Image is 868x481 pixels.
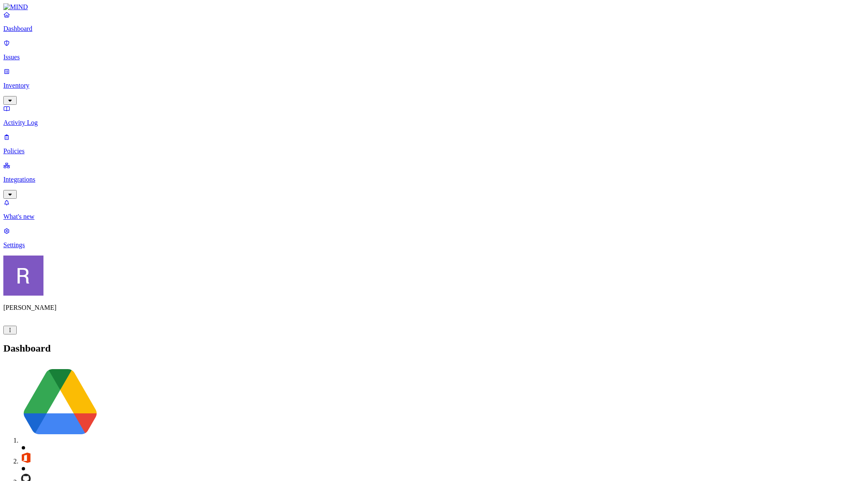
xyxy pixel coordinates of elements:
[20,452,32,463] img: svg%3e
[3,241,865,249] p: Settings
[3,162,865,197] a: Integrations
[3,119,865,127] p: Activity Log
[20,362,100,443] img: svg%3e
[3,176,865,183] p: Integrations
[3,25,865,33] p: Dashboard
[3,3,865,11] a: MIND
[3,53,865,61] p: Issues
[3,256,43,296] img: Rich Thompson
[3,213,865,220] p: What's new
[3,227,865,249] a: Settings
[3,3,28,11] img: MIND
[3,304,865,311] p: [PERSON_NAME]
[3,39,865,61] a: Issues
[3,105,865,127] a: Activity Log
[3,11,865,33] a: Dashboard
[3,199,865,220] a: What's new
[3,133,865,155] a: Policies
[3,343,865,354] h2: Dashboard
[3,147,865,155] p: Policies
[3,68,865,104] a: Inventory
[3,82,865,89] p: Inventory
